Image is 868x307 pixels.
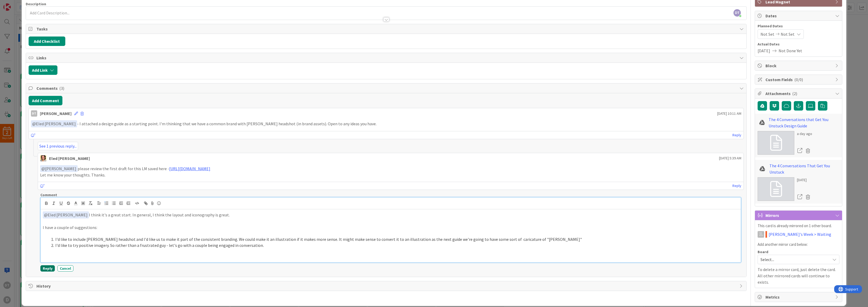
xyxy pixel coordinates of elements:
span: Planned Dates [758,23,839,29]
div: DT [31,110,37,117]
span: Actual Dates [758,41,839,47]
p: This card is already mirrored on 1 other board. [758,223,839,229]
span: @ [32,121,36,126]
span: Links [36,55,737,61]
a: See 1 previous reply... [38,142,78,150]
p: please review the first draft for this LM saved here - [40,165,742,172]
p: I have a couple of suggestions: [43,225,739,231]
span: Not Set [760,31,774,37]
span: Select... [760,256,828,263]
div: Eled [PERSON_NAME] [49,155,90,162]
span: Not Set [781,31,795,37]
a: The 4 Conversations That Get You Unstuck [769,163,840,175]
a: Open [797,194,803,200]
button: Add Comment [29,96,62,105]
span: ( 3 ) [59,86,64,91]
span: ( 2 ) [792,91,797,96]
button: Add Link [29,65,57,75]
p: Let me know your thoughts. Thanks. [40,172,742,178]
span: @ [44,212,48,217]
div: a day ago [797,131,812,137]
span: Support [11,1,24,7]
p: - I attached a design guide as a starting point. I'm thinking that we have a common brand with [P... [31,120,742,127]
span: Mirrors [765,212,833,218]
span: Comments [36,85,737,91]
span: [DATE] 5:39 AM [719,155,741,161]
button: Add Checklist [29,37,65,46]
span: History [36,283,737,289]
a: Open [797,147,803,154]
span: Tasks [36,26,737,32]
span: Eled [PERSON_NAME] [44,212,88,217]
span: [DATE] [758,48,770,54]
button: Reply [40,265,55,272]
a: [URL][DOMAIN_NAME] [169,166,210,171]
button: Cancel [57,265,73,272]
p: Add another mirror card below: [758,242,839,248]
span: Metrics [765,294,833,300]
span: ( 0/0 ) [794,77,803,82]
img: EC [40,155,46,162]
p: I think it's a great start. In general, I think the layout and iconography is great. [43,211,739,218]
p: To delete a mirror card, just delete the card. All other mirrored cards will continue to exists. [758,266,839,285]
div: [PERSON_NAME] [40,110,72,117]
span: [DATE] 10:11 AM [717,111,741,116]
span: Description [26,2,46,6]
span: [PERSON_NAME] [41,166,76,171]
li: I'd like to include [PERSON_NAME] headshot and I'd like us to make it part of the consistent bran... [49,236,739,242]
span: Not Done Yet [779,48,802,54]
a: [PERSON_NAME]'s Week > Waiting [769,231,831,237]
span: Eled [PERSON_NAME] [32,121,76,126]
li: I'd like to try positive imagery. So rather than a frustrated guy - let's go with a couple being ... [49,242,739,248]
a: Reply [732,132,741,138]
div: [DATE] [797,177,812,183]
a: The 4 Conversations that Get You Unstuck Design Guide [769,116,839,129]
span: Custom Fields [765,76,833,83]
span: Comment [40,192,57,197]
span: @ [41,166,45,171]
span: Block [765,63,833,69]
span: Dates [765,13,833,19]
span: Attachments [765,90,833,97]
span: Board [758,250,768,254]
a: Reply [732,183,741,189]
span: DT [733,9,741,17]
